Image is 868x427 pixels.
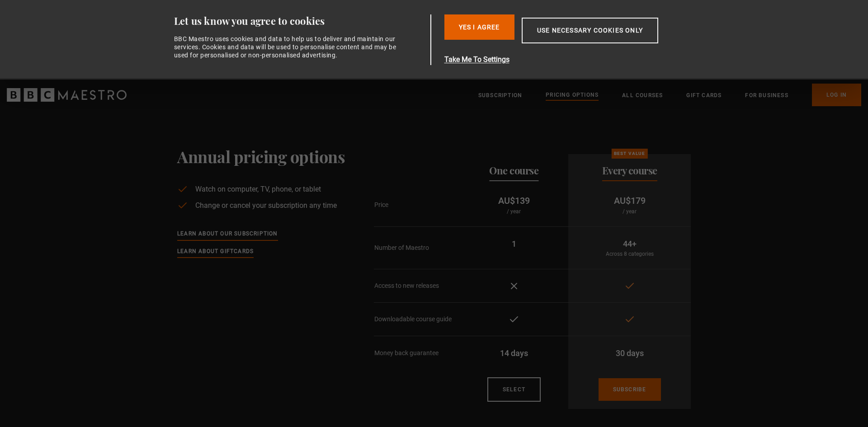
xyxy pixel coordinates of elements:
a: Log In [812,84,861,106]
nav: Primary [478,84,861,106]
h2: Every course [602,165,657,176]
a: Learn about giftcards [177,247,254,257]
a: Pricing Options [546,90,599,100]
a: For business [745,91,788,100]
a: Courses [487,377,541,402]
li: Change or cancel your subscription any time [177,200,345,211]
p: Across 8 categories [576,250,684,258]
p: AU$179 [576,194,684,207]
button: Use necessary cookies only [522,18,658,43]
p: / year [467,207,561,216]
p: Best value [611,149,647,159]
svg: BBC Maestro [7,88,127,102]
li: Watch on computer, TV, phone, or tablet [177,184,345,195]
h1: Annual pricing options [177,147,345,166]
p: Money back guarantee [374,348,459,358]
p: 14 days [467,347,561,359]
h2: One course [489,165,538,176]
a: Subscribe [599,378,661,401]
p: 44+ [576,238,684,250]
p: 30 days [576,347,684,359]
p: / year [576,207,684,216]
p: Number of Maestro [374,243,459,253]
button: Take Me To Settings [444,54,701,65]
div: Let us know you agree to cookies [174,14,427,28]
p: AU$139 [467,194,561,207]
p: Price [374,200,459,210]
a: Subscription [478,91,522,100]
button: Yes I Agree [444,14,514,40]
p: Access to new releases [374,281,459,291]
a: All Courses [622,91,663,100]
p: Downloadable course guide [374,314,459,324]
div: BBC Maestro uses cookies and data to help us to deliver and maintain our services. Cookies and da... [174,35,402,60]
a: Learn about our subscription [177,229,278,239]
p: 1 [467,238,561,250]
a: Gift Cards [686,91,722,100]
